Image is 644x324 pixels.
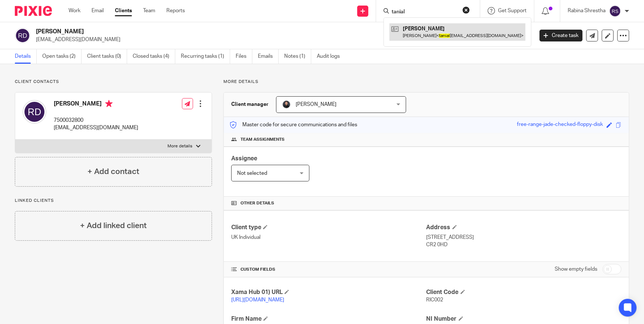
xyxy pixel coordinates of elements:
a: Emails [258,49,279,64]
p: Client contacts [15,79,212,85]
a: Closed tasks (4) [133,49,175,64]
div: free-range-jade-checked-floppy-disk [517,121,603,129]
a: Create task [540,30,582,41]
span: [PERSON_NAME] [296,102,336,107]
i: Primary [105,100,113,107]
span: RIC002 [426,297,444,303]
span: Not selected [237,171,267,176]
span: Get Support [498,8,527,13]
img: svg%3E [609,5,621,17]
a: Reports [166,7,185,14]
img: svg%3E [15,28,30,43]
h4: [PERSON_NAME] [54,100,138,109]
a: Open tasks (2) [42,49,82,64]
p: Rabina Shrestha [568,7,605,14]
h4: CUSTOM FIELDS [231,267,426,273]
a: Details [15,49,37,64]
p: Master code for secure communications and files [229,121,357,128]
a: Email [92,7,104,14]
img: Pixie [15,6,52,16]
button: Clear [462,6,470,14]
a: [URL][DOMAIN_NAME] [231,297,284,303]
a: Notes (1) [284,49,311,64]
span: Team assignments [240,137,285,143]
a: Audit logs [317,49,345,64]
p: More details [167,143,192,149]
p: More details [223,79,629,85]
span: Other details [240,200,274,206]
p: [EMAIL_ADDRESS][DOMAIN_NAME] [36,36,528,43]
a: Clients [115,7,132,14]
img: My%20Photo.jpg [282,100,291,109]
p: 7500032800 [54,117,138,124]
a: Client tasks (0) [87,49,127,64]
p: UK Individual [231,234,426,241]
h4: Firm Name [231,315,426,323]
h2: [PERSON_NAME] [36,28,430,36]
h4: Client Code [426,288,621,296]
a: Work [69,7,80,14]
a: Files [236,49,252,64]
h4: + Add contact [87,166,139,177]
input: Search [391,9,458,16]
span: Assignee [231,156,257,161]
p: Linked clients [15,198,212,204]
img: svg%3E [23,100,46,124]
a: Recurring tasks (1) [181,49,230,64]
h3: Client manager [231,101,269,108]
h4: Client type [231,224,426,231]
a: Team [143,7,155,14]
label: Show empty fields [555,265,597,273]
h4: Xama Hub 01) URL [231,288,426,296]
p: CR2 0HD [426,241,621,248]
h4: + Add linked client [80,220,147,231]
h4: Address [426,224,621,231]
p: [EMAIL_ADDRESS][DOMAIN_NAME] [54,124,138,131]
h4: NI Number [426,315,621,323]
p: [STREET_ADDRESS] [426,234,621,241]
